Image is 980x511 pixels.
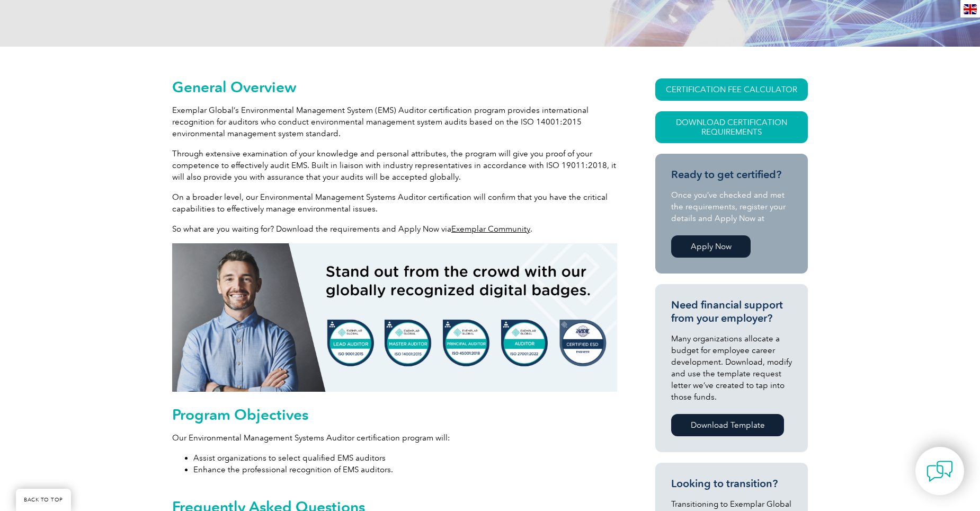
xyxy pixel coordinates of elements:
[655,78,808,101] a: CERTIFICATION FEE CALCULATOR
[671,189,792,224] p: Once you’ve checked and met the requirements, register your details and Apply Now at
[172,148,617,183] p: Through extensive examination of your knowledge and personal attributes, the program will give yo...
[655,111,808,143] a: Download Certification Requirements
[172,406,617,423] h2: Program Objectives
[193,464,617,475] li: Enhance the professional recognition of EMS auditors.
[451,224,530,234] a: Exemplar Community
[671,477,792,490] h3: Looking to transition?
[671,298,792,325] h3: Need financial support from your employer?
[172,223,617,235] p: So what are you waiting for? Download the requirements and Apply Now via .
[193,452,617,464] li: Assist organizations to select qualified EMS auditors
[671,235,751,258] a: Apply Now
[172,104,617,139] p: Exemplar Global’s Environmental Management System (EMS) Auditor certification program provides in...
[671,333,792,403] p: Many organizations allocate a budget for employee career development. Download, modify and use th...
[671,414,784,436] a: Download Template
[16,489,71,511] a: BACK TO TOP
[172,78,617,95] h2: General Overview
[172,191,617,215] p: On a broader level, our Environmental Management Systems Auditor certification will confirm that ...
[671,168,792,181] h3: Ready to get certified?
[964,4,977,14] img: en
[172,243,617,392] img: badges
[926,458,953,484] img: contact-chat.png
[172,432,617,444] p: Our Environmental Management Systems Auditor certification program will:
